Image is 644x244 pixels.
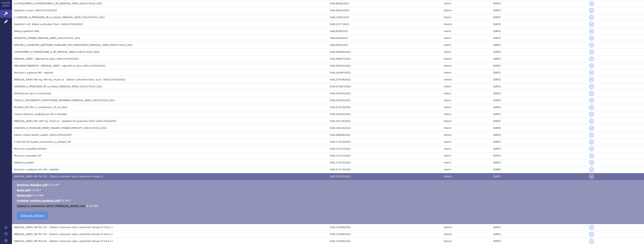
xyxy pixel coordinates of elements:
[589,154,594,158] button: detail
[491,166,587,173] td: [DATE]
[328,0,442,7] td: SUKL46392/2023
[444,120,452,122] span: Externí
[86,204,97,207] span: 6.41 MB
[14,106,67,109] span: Pověření_SZP ČR z.s._zaměstnanci_05_10_2022
[17,183,47,186] a: Archivní doložka.pdf
[14,92,51,95] span: Podklady pro výzvu k součinnosti
[14,30,40,33] span: Důkazy opatřené SÚKL
[14,161,34,164] span: Validační protokol
[14,37,80,39] span: HODNOTÍCÍ_ZPRÁVA_EMPLICITI_SUKLS170310_2022
[328,97,442,104] td: SUKL234320/2022
[17,189,30,192] a: Body.pdf
[17,183,640,187] li: ( )
[14,51,100,53] span: VYROZUMĚNÍ_O_POKRAČOVÁNÍ_V_SŘ_EMPLICITI_SUKLS170310_2022
[589,22,594,27] button: detail
[444,65,452,67] span: Externí
[444,58,452,60] span: Externí
[14,134,72,136] span: Žádost: změna obsahu podání, SUKLS170310/2022
[328,56,442,62] td: SUKL268427/2022
[589,77,594,82] button: detail
[444,37,451,39] span: Interní
[589,239,594,243] button: detail
[14,127,107,129] span: USNESENÍ_O_POVOLENÍ_ZMĚNY_OBSAHU_PODÁNÍ_EMPLICITY_SUKLS170310_2022
[491,97,587,104] td: [DATE]
[14,175,103,178] span: EMPLICITI, INF PLV CSL - Žádost o stanovení výše a podmínek úhrady LP
[589,8,594,13] button: detail
[491,125,587,132] td: [DATE]
[17,194,31,197] a: Email.eml
[31,189,38,192] span: 19 kB
[328,104,442,111] td: SUKL223219/2022
[444,106,451,109] span: Interní
[444,175,452,178] span: Externí
[589,91,594,96] button: detail
[589,84,594,89] button: detail
[589,15,594,20] button: detail
[17,188,640,192] li: ( )
[14,120,116,122] span: EMPLICITI 300, 400 mg, inf.plv.csl - Vyjádření ke správnímu řízení sukls170310/2022
[491,56,587,62] td: [DATE]
[328,125,442,132] td: SUKL190134/2022
[444,2,451,5] span: Interní
[491,224,587,231] td: [DATE]
[328,28,442,35] td: SUKL8350/2023
[491,62,587,69] td: [DATE]
[491,28,587,35] td: [DATE]
[444,233,452,236] span: Externí
[14,65,105,67] span: OBCHODNÍ TAJEMSTVÍ : Empliciti - odpověď na výzvu SUKLS170310/2022
[444,226,452,229] span: Externí
[444,113,451,116] span: Interní
[328,139,442,145] td: SUKL171623/2022
[17,199,640,202] li: ( )
[491,111,587,118] td: [DATE]
[444,148,451,150] span: Interní
[328,35,442,42] td: SUKL8358/2023
[491,35,587,42] td: [DATE]
[589,174,594,179] button: detail
[444,92,451,95] span: Interní
[491,49,587,56] td: [DATE]
[328,159,442,166] td: SUKL171615/2022
[589,160,594,165] button: detail
[328,132,442,139] td: SUKL188380/2022
[14,99,115,102] span: VÝZVA_K_SOUČINNOSTI_POSKYTOVÁNÍ_INFORMACÍ_EMPLICITI_SUKLS170310_2022
[17,204,86,207] a: Zadost o stanoveni VaPU [MEDICAL_DATA].eml
[17,194,640,197] li: ( )
[328,166,442,173] td: SUKL171174/2022
[444,99,451,102] span: Interní
[444,23,452,26] span: Externí
[444,16,451,19] span: Interní
[589,140,594,144] button: detail
[14,226,113,229] span: EMPLICITI, INF PLV CSL - Žádost o stanovení výše a podmínek úhrady LP (část 2.)
[48,183,57,186] span: 112 kB
[491,0,587,7] td: [DATE]
[14,113,67,116] span: Cenové reference, podklady pro ZÚ a metodiky
[328,145,442,152] td: SUKL171512/2022
[328,42,442,49] td: SUKL8363/2023
[589,119,594,123] button: detail
[491,14,587,21] td: [DATE]
[58,183,62,186] a: 🔍
[328,152,442,159] td: SUKL171511/2022
[328,62,442,69] td: SUKL268761/2022
[444,161,451,164] span: Interní
[589,133,594,137] button: detail
[32,194,43,197] span: 6.42 MB
[328,173,442,180] td: SUKL170310/2022
[14,44,133,46] span: SDĚLENÍ_O_UKONČENÍ_ZJIŠŤOVÁNÍ_PODKLADŮ_PRO_ROZHODNUTÍ_EMPLICITI_SUKLS170310_2022
[328,90,442,97] td: SUKL234316/2022
[589,232,594,237] button: detail
[328,14,442,21] td: SUKL12452/2023
[14,58,79,60] span: Empliciti - Odpověď na výzvu SUKLS170310/2022
[14,141,71,143] span: F-CAU-031-02-4vydání_Vyrozumění_o_zahájení_SŘ
[444,71,451,74] span: Interní
[589,167,594,172] button: detail
[444,9,452,12] span: Externí
[328,21,442,28] td: SUKL12177/2023
[17,211,48,220] a: Stáhnout všechno
[14,78,125,81] span: Empliciti 300 mg, 400 mg, inf.plv.csl. - žádost o přerušení řízení, sp.zn. SUKLS170310/2022
[14,71,53,74] span: Potvrzení o zaplacení NV - odeslání
[328,83,442,90] td: SUKL237827/2022
[61,199,68,202] span: 85 kB
[14,16,105,19] span: 2_USNESENÍ_O_PŘERUŠENÍ_SŘ_na_žádost_EMPLICITI_SUKLS170310_2022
